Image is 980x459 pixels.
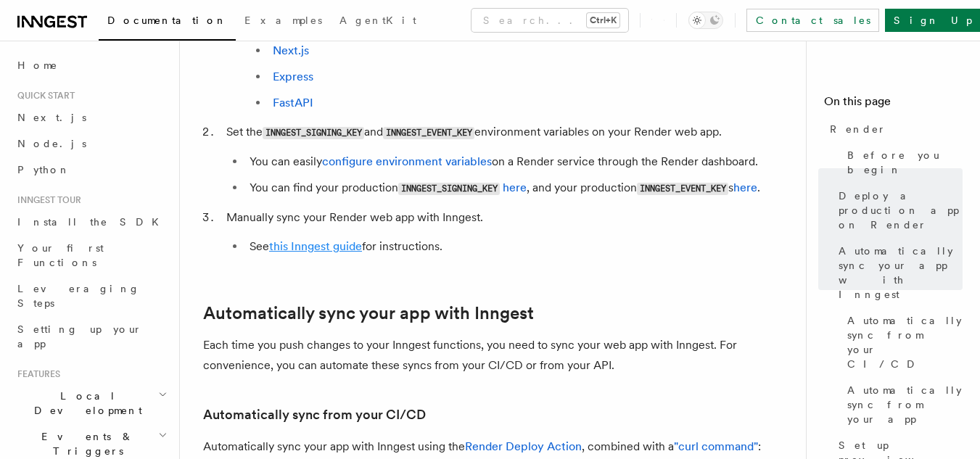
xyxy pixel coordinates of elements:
a: Setting up your app [12,316,170,357]
a: Install the SDK [12,209,170,235]
span: Home [17,58,58,73]
a: this Inngest guide [269,239,362,253]
a: Deploy a production app on Render [833,183,963,238]
span: Automatically sync from your CI/CD [847,313,963,371]
li: See to learn how to deploy specific frameworks, such as: [245,12,783,113]
a: Your first Functions [12,235,170,276]
a: Next.js [273,44,309,57]
span: Leveraging Steps [17,283,140,309]
span: Local Development [12,389,158,418]
a: Leveraging Steps [12,276,170,316]
a: Python [12,157,170,183]
a: AgentKit [331,4,425,39]
a: Contact sales [746,9,879,32]
span: Next.js [17,112,86,123]
span: Before you begin [847,148,963,177]
code: INNGEST_SIGNING_KEY [398,183,500,195]
a: Automatically sync your app with Inngest [833,238,963,307]
code: INNGEST_EVENT_KEY [637,183,728,195]
a: Before you begin [841,142,963,183]
a: here [503,181,527,194]
a: Render Deploy Action [465,439,582,453]
a: Automatically sync from your CI/CD [841,307,963,377]
span: Python [17,164,70,175]
a: Express [273,70,313,83]
span: Automatically sync from your app [847,383,963,426]
button: Local Development [12,383,170,423]
li: See for instructions. [245,236,783,257]
code: INNGEST_SIGNING_KEY [263,127,364,139]
span: Documentation [107,15,227,26]
h4: On this page [824,93,963,116]
span: Inngest tour [12,194,81,206]
button: Toggle dark mode [688,12,723,29]
a: here [733,181,757,194]
li: Set the and environment variables on your Render web app. [222,122,783,199]
span: Node.js [17,138,86,149]
span: Deploy a production app on Render [839,189,963,232]
span: AgentKit [339,15,416,26]
a: Home [12,52,170,78]
code: INNGEST_EVENT_KEY [383,127,474,139]
a: Render [824,116,963,142]
span: Events & Triggers [12,429,158,458]
a: Documentation [99,4,236,41]
span: Automatically sync your app with Inngest [839,244,963,302]
a: Examples [236,4,331,39]
span: Setting up your app [17,323,142,350]
li: You can find your production , and your production s . [245,178,783,199]
a: configure environment variables [322,154,492,168]
span: Features [12,368,60,380]
li: Manually sync your Render web app with Inngest. [222,207,783,257]
a: "curl command" [674,439,758,453]
span: Examples [244,15,322,26]
a: Node.js [12,131,170,157]
span: Quick start [12,90,75,102]
p: Automatically sync your app with Inngest using the , combined with a : [203,437,783,457]
span: Render [830,122,886,136]
a: Automatically sync from your app [841,377,963,432]
p: Each time you push changes to your Inngest functions, you need to sync your web app with Inngest.... [203,335,783,376]
a: Automatically sync from your CI/CD [203,405,426,425]
kbd: Ctrl+K [587,13,619,28]
button: Search...Ctrl+K [472,9,628,32]
a: Automatically sync your app with Inngest [203,303,534,323]
span: Install the SDK [17,216,168,228]
a: Next.js [12,104,170,131]
span: Your first Functions [17,242,104,268]
a: FastAPI [273,96,313,109]
li: You can easily on a Render service through the Render dashboard. [245,152,783,172]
